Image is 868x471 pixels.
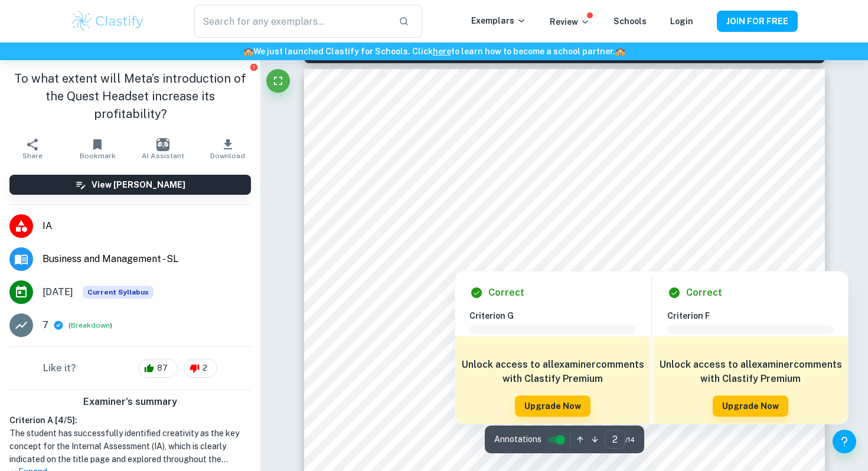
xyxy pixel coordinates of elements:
img: AI Assistant [156,138,169,151]
button: Breakdown [71,320,110,331]
input: Search for any exemplars... [194,5,389,38]
p: 7 [43,318,48,332]
button: View [PERSON_NAME] [9,175,251,195]
span: 🏫 [243,47,253,56]
button: JOIN FOR FREE [717,11,798,32]
h6: Criterion G [469,309,645,322]
img: Clastify logo [70,9,145,33]
h6: View [PERSON_NAME] [92,178,185,191]
button: Report issue [249,63,258,71]
h6: Unlock access to all examiner comments with Clastify Premium [461,358,644,386]
span: ( ) [68,320,112,331]
button: Download [195,132,260,165]
button: Bookmark [65,132,130,165]
a: here [433,47,451,56]
span: 2 [196,362,214,374]
a: Login [670,17,693,26]
h6: We just launched Clastify for Schools. Click to learn how to become a school partner. [2,45,866,58]
span: [DATE] [43,285,73,299]
button: Upgrade Now [515,395,590,417]
span: Current Syllabus [83,286,154,299]
button: AI Assistant [130,132,195,165]
span: Bookmark [80,152,116,160]
h6: Criterion F [667,309,843,322]
h1: The student has successfully identified creativity as the key concept for the Internal Assessment... [9,427,251,466]
button: Fullscreen [266,69,290,93]
p: Review [550,15,590,28]
span: / 14 [625,434,635,445]
button: Upgrade Now [713,395,788,417]
h6: Criterion A [ 4 / 5 ]: [9,414,251,427]
div: This exemplar is based on the current syllabus. Feel free to refer to it for inspiration/ideas wh... [83,286,154,299]
h1: To what extent will Meta’s introduction of the Quest Headset increase its profitability? [9,70,251,123]
span: 87 [151,362,174,374]
span: 🏫 [615,47,625,56]
h6: Like it? [43,361,76,375]
button: Help and Feedback [833,430,856,453]
div: 2 [184,359,217,378]
span: Download [210,152,245,160]
span: Share [22,152,43,160]
div: 87 [138,359,178,378]
span: AI Assistant [142,152,184,160]
h6: Correct [686,286,722,300]
h6: Correct [488,286,524,300]
p: Exemplars [471,14,526,27]
a: Schools [614,17,647,26]
h6: Examiner's summary [5,395,256,409]
span: IA [43,219,251,233]
span: Annotations [494,433,541,446]
h6: Unlock access to all examiner comments with Clastify Premium [659,358,842,386]
span: Business and Management - SL [43,252,251,266]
